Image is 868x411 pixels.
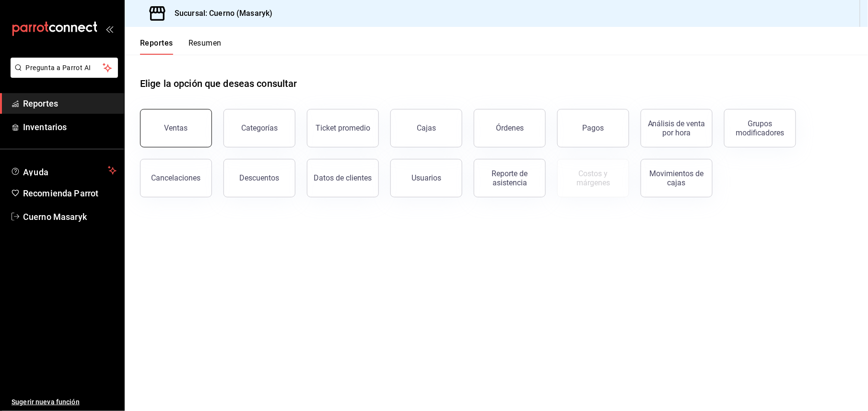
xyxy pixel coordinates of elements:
[152,173,201,182] div: Cancelaciones
[641,159,713,197] button: Movimientos de cajas
[23,210,117,223] span: Cuerno Masaryk
[647,119,706,137] div: Análisis de venta por hora
[23,165,104,176] span: Ayuda
[140,38,173,55] button: Reportes
[417,123,436,133] div: Cajas
[730,119,790,137] div: Grupos modificadores
[240,173,280,182] div: Descuentos
[140,38,222,55] div: navigation tabs
[23,97,117,110] span: Reportes
[480,169,540,187] div: Reporte de asistencia
[496,123,524,133] div: Órdenes
[12,397,117,407] span: Sugerir nueva función
[474,159,546,197] button: Reporte de asistencia
[140,159,212,197] button: Cancelaciones
[106,25,113,33] button: open_drawer_menu
[140,76,297,91] h1: Elige la opción que deseas consultar
[563,169,623,187] div: Costos y márgenes
[223,159,295,197] button: Descuentos
[724,109,796,147] button: Grupos modificadores
[557,109,629,147] button: Pagos
[23,121,117,133] span: Inventarios
[647,169,706,187] div: Movimientos de cajas
[583,123,604,133] div: Pagos
[26,63,103,73] span: Pregunta a Parrot AI
[11,58,118,78] button: Pregunta a Parrot AI
[167,8,272,19] h3: Sucursal: Cuerno (Masaryk)
[23,187,117,200] span: Recomienda Parrot
[140,109,212,147] button: Ventas
[7,70,118,80] a: Pregunta a Parrot AI
[164,123,188,133] div: Ventas
[223,109,295,147] button: Categorías
[390,159,462,197] button: Usuarios
[307,109,379,147] button: Ticket promedio
[474,109,546,147] button: Órdenes
[390,109,462,147] button: Cajas
[314,173,372,182] div: Datos de clientes
[411,173,441,182] div: Usuarios
[316,123,370,133] div: Ticket promedio
[188,38,222,55] button: Resumen
[307,159,379,197] button: Datos de clientes
[641,109,713,147] button: Análisis de venta por hora
[241,123,278,133] div: Categorías
[557,159,629,197] button: Contrata inventarios para ver este reporte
